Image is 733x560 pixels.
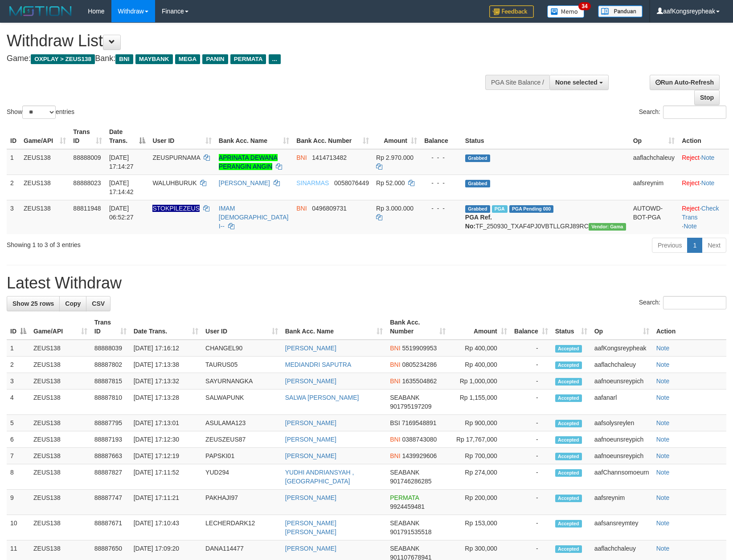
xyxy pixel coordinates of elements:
span: Copy 1439929606 to clipboard [402,452,437,459]
span: BNI [390,345,400,352]
td: aafChannsomoeurn [591,464,653,490]
td: aafnoeunsreypich [591,431,653,448]
span: OXPLAY > ZEUS138 [31,54,95,64]
td: ZEUS138 [30,464,91,490]
a: [PERSON_NAME] [PERSON_NAME] [285,519,336,536]
a: [PERSON_NAME] [219,179,270,187]
span: Show 25 rows [12,300,54,307]
img: MOTION_logo.png [7,4,74,18]
span: ZEUSPURNAMA [152,154,200,161]
span: [DATE] 06:52:27 [109,205,134,221]
td: 88887671 [91,515,130,540]
td: AUTOWD-BOT-PGA [630,200,679,234]
th: Trans ID: activate to sort column ascending [91,314,130,340]
span: Accepted [555,420,582,427]
td: - [511,448,552,464]
td: [DATE] 17:13:38 [130,357,202,373]
td: ZEUS138 [20,174,70,200]
span: Copy 0388743080 to clipboard [402,436,437,443]
a: Note [656,436,670,443]
span: Copy 1635504862 to clipboard [402,377,437,385]
td: · [678,174,729,200]
h1: Latest Withdraw [7,274,726,292]
div: - - - [424,179,458,187]
td: TAURUS05 [202,357,282,373]
td: aafKongsreypheak [591,340,653,357]
span: Accepted [555,361,582,369]
span: Nama rekening ada tanda titik/strip, harap diedit [152,205,200,212]
td: 88887663 [91,448,130,464]
td: ZEUS138 [30,515,91,540]
td: 88887802 [91,357,130,373]
td: - [511,340,552,357]
td: Rp 200,000 [449,490,511,515]
td: CHANGEL90 [202,340,282,357]
a: [PERSON_NAME] [285,419,336,426]
span: 34 [578,2,590,10]
td: 88888039 [91,340,130,357]
a: YUDHI ANDRIANSYAH , [GEOGRAPHIC_DATA] [285,469,354,485]
span: Rp 3.000.000 [376,205,414,212]
span: Copy 9924459481 to clipboard [390,503,425,510]
span: Accepted [555,394,582,402]
th: Game/API: activate to sort column ascending [30,314,91,340]
td: PAKHAJI97 [202,490,282,515]
span: BNI [390,436,400,443]
a: Run Auto-Refresh [650,75,720,90]
a: Stop [694,90,720,105]
a: Note [656,419,670,426]
a: Note [701,179,715,187]
label: Search: [639,106,726,119]
span: SEABANK [390,394,419,401]
input: Search: [663,296,726,309]
span: SINARMAS [296,179,329,187]
a: Note [656,519,670,527]
span: Copy 0058076449 to clipboard [334,179,369,187]
td: Rp 153,000 [449,515,511,540]
td: ZEUS138 [30,373,91,390]
a: Note [656,494,670,501]
th: Trans ID: activate to sort column ascending [70,124,106,149]
th: Game/API: activate to sort column ascending [20,124,70,149]
span: Accepted [555,469,582,477]
span: Rp 2.970.000 [376,154,414,161]
td: aafanarl [591,390,653,415]
td: · · [678,200,729,234]
th: Action [653,314,726,340]
a: [PERSON_NAME] [285,545,336,552]
td: - [511,357,552,373]
td: aafsolysreylen [591,415,653,431]
th: User ID: activate to sort column ascending [202,314,282,340]
td: [DATE] 17:11:52 [130,464,202,490]
a: Previous [652,238,688,253]
span: PGA Pending [509,205,554,213]
td: 88887795 [91,415,130,431]
a: Note [656,361,670,368]
span: 88888009 [73,154,101,161]
a: Check Trans [682,205,719,221]
span: BNI [115,54,133,64]
span: BNI [296,154,307,161]
td: [DATE] 17:13:28 [130,390,202,415]
a: Reject [682,179,700,187]
a: Next [702,238,726,253]
td: aaflachchaleuy [630,149,679,175]
span: Grabbed [465,205,490,213]
span: Copy 7169548891 to clipboard [402,419,437,426]
td: 1 [7,149,20,175]
td: ZEUS138 [20,149,70,175]
span: Accepted [555,453,582,460]
a: Note [656,545,670,552]
th: Op: activate to sort column ascending [630,124,679,149]
td: - [511,390,552,415]
td: ZEUS138 [30,415,91,431]
td: 7 [7,448,30,464]
span: Copy 901746286285 to clipboard [390,478,431,485]
a: Reject [682,205,700,212]
span: SEABANK [390,545,419,552]
span: BNI [296,205,307,212]
img: Button%20Memo.svg [547,5,585,18]
span: Accepted [555,378,582,386]
span: Marked by aafsreyleap [492,205,508,213]
td: aafnoeunsreypich [591,448,653,464]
